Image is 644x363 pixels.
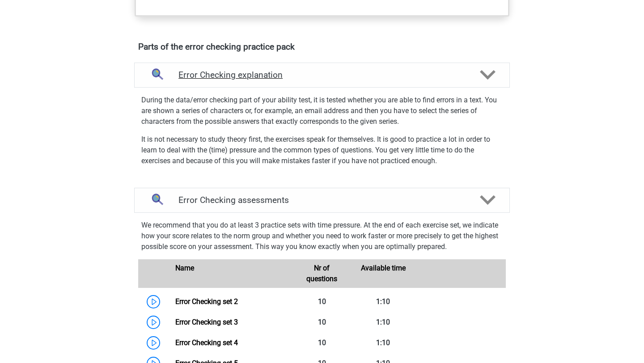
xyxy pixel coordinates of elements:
div: Nr of questions [291,263,352,284]
p: It is not necessary to study theory first, the exercises speak for themselves. It is good to prac... [141,134,503,166]
p: During the data/error checking part of your ability test, it is tested whether you are able to fi... [141,95,503,127]
p: We recommend that you do at least 3 practice sets with time pressure. At the end of each exercise... [141,220,503,252]
a: assessments Error Checking assessments [131,188,513,213]
a: Error Checking set 4 [175,338,238,347]
h4: Error Checking explanation [178,70,466,80]
img: error checking explanations [145,63,168,86]
a: explanations Error Checking explanation [131,63,513,88]
div: Available time [352,263,414,284]
h4: Error Checking assessments [178,195,466,205]
div: Name [169,263,291,284]
a: Error Checking set 3 [175,318,238,326]
img: error checking assessments [145,189,168,211]
a: Error Checking set 2 [175,297,238,306]
h4: Parts of the error checking practice pack [138,42,506,52]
